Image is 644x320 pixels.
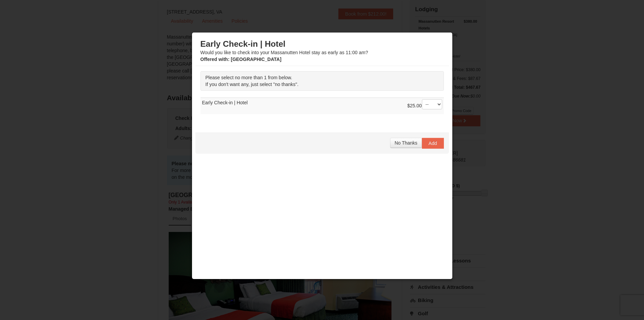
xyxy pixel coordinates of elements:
span: If you don't want any, just select "no thanks". [206,82,299,87]
h3: Early Check-in | Hotel [200,39,444,49]
button: No Thanks [390,138,422,148]
div: $25.00 [407,99,442,113]
button: Add [422,138,444,149]
span: Please select no more than 1 from below. [206,75,292,80]
span: No Thanks [395,140,417,146]
div: Would you like to check into your Massanutten Hotel stay as early as 11:00 am? [200,39,444,63]
strong: : [GEOGRAPHIC_DATA] [200,57,282,62]
span: Offered with [200,57,228,62]
span: Add [429,141,437,146]
td: Early Check-in | Hotel [200,98,444,114]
